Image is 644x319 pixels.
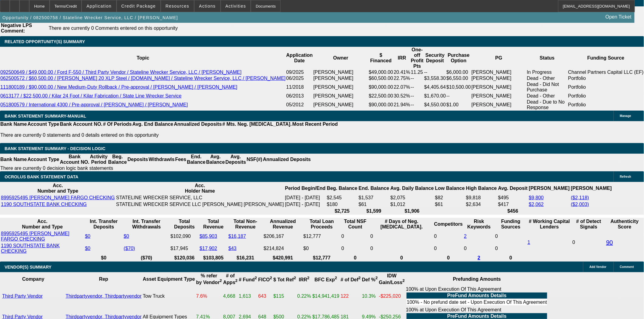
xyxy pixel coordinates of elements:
[572,231,605,254] td: 0
[235,279,237,283] sup: 2
[0,76,286,81] a: 062500572 / $60,500.00 / [PERSON_NAME] 20 XLP Steel / [DOMAIN_NAME] / Stateline Wrecker Service, ...
[143,276,195,282] b: Asset Equipment Type
[299,277,310,282] b: IRR
[170,255,199,261] th: $120,036
[446,81,471,93] td: $10,500.00
[403,279,405,283] sup: 2
[0,70,242,75] a: 092500649 / $49,000.00 / Ford F-550 / Third Party Vendor / Stateline Wrecker Service, LLC / [PERS...
[620,265,634,269] span: Comment
[340,286,361,306] td: 122
[394,75,411,81] td: 22.75%
[220,279,222,283] sup: 2
[303,231,341,242] td: $12,777
[411,47,424,69] th: One-off Profit Pts
[116,201,284,208] td: STATELINE WRECKER SERVICE LLC [PERSON_NAME] [PERSON_NAME]
[390,195,434,201] td: $2,075
[424,69,446,75] td: --
[527,218,572,230] th: # Working Capital Lenders
[142,286,195,306] td: Tow Truck
[335,276,337,280] sup: 2
[239,286,257,306] td: 1,613
[286,47,313,69] th: Application Date
[123,218,170,230] th: Int. Transfer Withdrawals
[103,121,132,127] th: # Of Periods
[225,154,247,165] th: Avg. Deposits
[327,208,358,214] th: $2,725
[5,146,106,151] span: Bank Statement Summary - Decision Logic
[327,195,358,201] td: $2,545
[434,243,463,254] td: 0
[606,239,613,246] a: 90
[341,243,369,254] td: 0
[0,132,338,138] p: There are currently 0 statements and 0 details entered on this opportunity
[60,121,103,127] th: Bank Account NO.
[394,47,411,69] th: IRR
[571,195,589,200] a: ($2,118)
[166,4,189,9] span: Resources
[196,286,222,306] td: 7.6%
[161,0,194,12] button: Resources
[85,246,90,251] a: $0
[498,183,528,194] th: Avg. Deposit
[85,218,123,230] th: Int. Transfer Deposits
[498,195,528,201] td: $495
[297,286,311,306] td: 0.22%
[527,47,568,69] th: Status
[108,154,127,165] th: Beg. Balance
[246,154,263,165] th: NSF(#)
[1,218,84,230] th: Acc. Number and Type
[529,183,570,194] th: [PERSON_NAME]
[446,99,471,111] td: $1.00
[127,154,149,165] th: Deposits
[527,75,568,81] td: Dead - Other
[85,255,123,261] th: $0
[173,121,222,127] th: Annualized Deposits
[312,286,340,306] td: $14,941,419
[603,12,634,22] a: Open Ticket
[285,195,326,201] td: [DATE] - [DATE]
[369,47,394,69] th: $ Financed
[571,202,589,207] a: ($2,003)
[255,276,257,280] sup: 2
[285,183,326,194] th: Period Begin/End
[148,154,175,165] th: Withdrawls
[66,293,142,299] a: Thirdpartyvendor, Thirdpartyvendor
[529,202,544,207] a: $2,062
[99,276,108,282] b: Rep
[1,23,32,33] b: Negative LPS Comment:
[446,69,471,75] td: $6,000.00
[123,255,170,261] th: ($70)
[264,234,302,239] div: $206,167
[358,208,389,214] th: $1,599
[620,114,631,118] span: Manage
[264,246,302,251] div: $214,824
[358,183,389,194] th: End. Balance
[370,243,433,254] td: 0
[453,276,501,282] b: Prefunding Amounts
[434,231,463,242] td: 0
[435,195,465,201] td: $82
[199,255,228,261] th: $103,805
[529,195,544,200] a: $9,800
[358,195,389,201] td: $1,537
[116,183,284,194] th: Acc. Holder Name
[362,286,378,306] td: 10.3%
[434,255,463,261] th: 0
[1,243,60,254] a: 1190 SOUTHSTATE BANK CHECKING
[362,277,378,282] b: Def %
[263,154,311,165] th: Annualized Deposits
[370,255,433,261] th: 0
[175,154,187,165] th: Fees
[199,4,216,9] span: Actions
[568,99,644,111] td: Portfolio
[411,93,424,99] td: --
[187,154,206,165] th: End. Balance
[327,183,358,194] th: Beg. Balance
[263,218,303,230] th: Annualized Revenue
[170,218,199,230] th: Total Deposits
[327,201,358,208] td: $180
[2,15,178,20] span: Opportunity / 082500758 / Stateline Wrecker Service, LLC / [PERSON_NAME]
[1,183,115,194] th: Acc. Number and Type
[390,183,434,194] th: Avg. Daily Balance
[124,246,135,251] a: ($70)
